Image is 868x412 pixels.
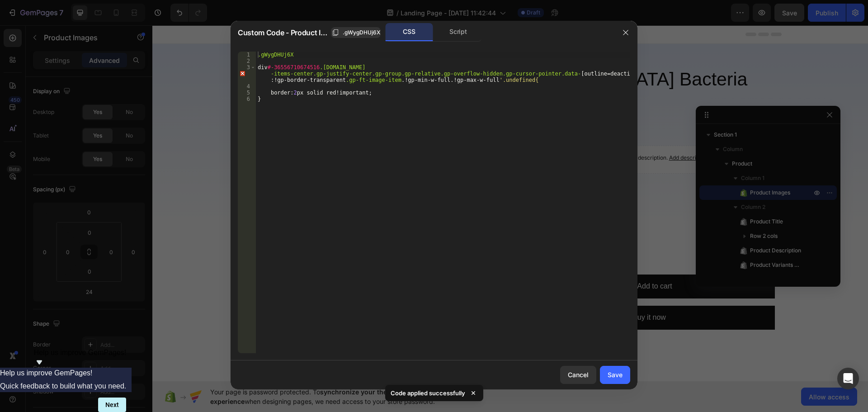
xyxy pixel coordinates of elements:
[343,28,380,37] span: .gWygDHUj6X
[238,27,327,38] span: Custom Code - Product Images
[372,99,392,114] div: $4.99
[372,222,392,242] button: decrement
[608,370,623,379] div: Save
[386,23,433,41] div: CSS
[372,199,623,214] div: Quantity
[517,129,557,136] span: Add description
[399,103,442,109] p: No compare price
[565,129,590,136] span: sync data
[105,28,149,37] div: Product Images
[434,23,482,41] div: Script
[238,52,256,58] div: 1
[391,388,465,398] p: Code applied successfully
[837,368,859,389] div: Open Intercom Messenger
[392,222,423,242] input: quantity
[34,349,127,356] span: Help us improve GemPages!
[238,58,256,64] div: 2
[372,156,401,168] legend: Style: Pro
[557,129,590,136] span: or
[238,64,256,83] div: 3
[409,178,422,185] span: Ultra
[485,255,519,268] div: Add to cart
[600,366,630,384] button: Save
[238,96,256,102] div: 6
[380,178,390,185] span: Pro
[560,366,596,384] button: Cancel
[331,27,381,38] button: .gWygDHUj6X
[372,41,623,91] h2: [MEDICAL_DATA] Bacteria Filter
[372,280,623,304] button: Buy it now
[480,286,514,299] div: Buy it now
[423,222,443,242] button: increment
[238,90,256,96] div: 5
[372,249,623,273] button: Add to cart
[34,349,127,368] button: Show survey - Help us improve GemPages!
[568,370,589,379] div: Cancel
[238,83,256,90] div: 4
[396,128,590,137] p: Highlight key benefits with product description.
